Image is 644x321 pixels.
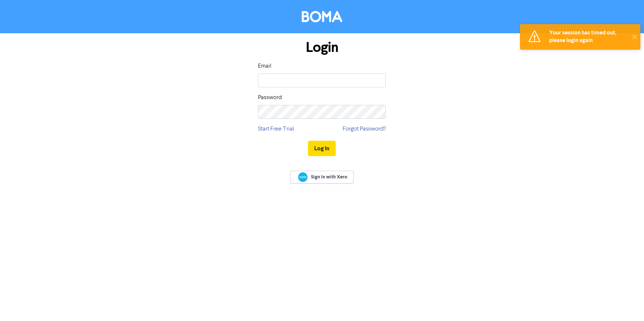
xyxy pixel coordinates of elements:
[302,11,342,22] img: BOMA Logo
[308,141,336,156] button: Log In
[343,125,386,133] a: Forgot Password?
[258,62,271,71] label: Email
[549,29,628,44] div: Your session has timed out, please login again
[298,172,308,182] img: Xero logo
[258,93,282,102] label: Password
[258,39,386,56] h1: Login
[311,174,347,180] span: Sign In with Xero
[258,125,294,133] a: Start Free Trial
[290,171,353,184] a: Sign In with Xero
